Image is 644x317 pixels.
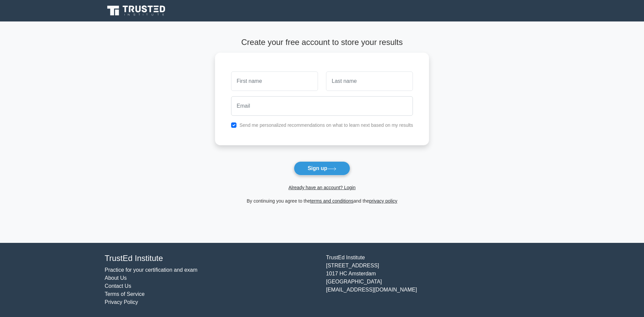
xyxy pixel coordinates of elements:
a: Contact Us [105,283,131,289]
div: By continuing you agree to the and the [211,197,433,205]
a: Terms of Service [105,291,145,297]
a: Practice for your certification and exam [105,267,198,273]
a: terms and conditions [310,198,354,204]
a: Privacy Policy [105,299,138,305]
a: Already have an account? Login [288,185,356,190]
label: Send me personalized recommendations on what to learn next based on my results [239,122,413,128]
a: privacy policy [369,198,397,204]
a: About Us [105,275,127,281]
div: TrustEd Institute [STREET_ADDRESS] 1017 HC Amsterdam [GEOGRAPHIC_DATA] [EMAIL_ADDRESS][DOMAIN_NAME] [322,254,543,306]
h4: TrustEd Institute [105,254,318,263]
input: First name [231,71,318,91]
input: Last name [326,71,413,91]
input: Email [231,96,413,116]
button: Sign up [294,161,350,175]
h4: Create your free account to store your results [215,38,429,47]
